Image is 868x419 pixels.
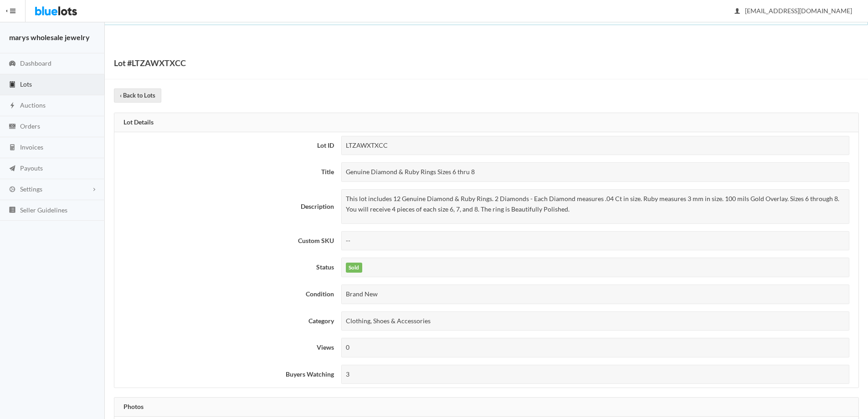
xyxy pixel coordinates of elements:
ion-icon: cog [8,186,17,194]
th: Title [114,159,338,186]
div: Lot Details [114,113,858,132]
ion-icon: person [733,7,742,16]
h1: Lot #LTZAWXTXCC [114,56,186,70]
ion-icon: cash [8,123,17,131]
div: Photos [114,398,858,417]
th: Custom SKU [114,228,338,254]
th: Views [114,334,338,361]
a: ‹ Back to Lots [114,88,161,103]
th: Category [114,308,338,335]
span: [EMAIL_ADDRESS][DOMAIN_NAME] [735,7,852,15]
ion-icon: calculator [8,144,17,152]
th: Buyers Watching [114,361,338,388]
ion-icon: speedometer [8,60,17,68]
th: Condition [114,281,338,308]
th: Status [114,254,338,281]
ion-icon: list box [8,206,17,215]
ion-icon: flash [8,102,17,110]
ion-icon: clipboard [8,81,17,89]
div: LTZAWXTXCC [341,136,849,155]
div: 3 [341,365,849,384]
ion-icon: paper plane [8,165,17,173]
span: Orders [20,122,40,130]
span: Lots [20,80,32,88]
span: Dashboard [20,59,51,67]
div: Brand New [341,285,849,304]
span: Settings [20,185,42,193]
p: This lot includes 12 Genuine Diamond & Ruby Rings. 2 Diamonds - Each Diamond measures .04 Ct in s... [346,194,845,214]
div: -- [341,231,849,251]
span: Invoices [20,143,43,151]
div: Genuine Diamond & Ruby Rings Sizes 6 thru 8 [341,162,849,182]
span: Payouts [20,164,43,172]
th: Lot ID [114,132,338,159]
label: Sold [346,263,362,273]
th: Description [114,186,338,228]
div: Clothing, Shoes & Accessories [341,311,849,331]
span: Seller Guidelines [20,206,67,214]
strong: marys wholesale jewelry [9,33,90,41]
span: Auctions [20,101,46,109]
div: 0 [341,338,849,357]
